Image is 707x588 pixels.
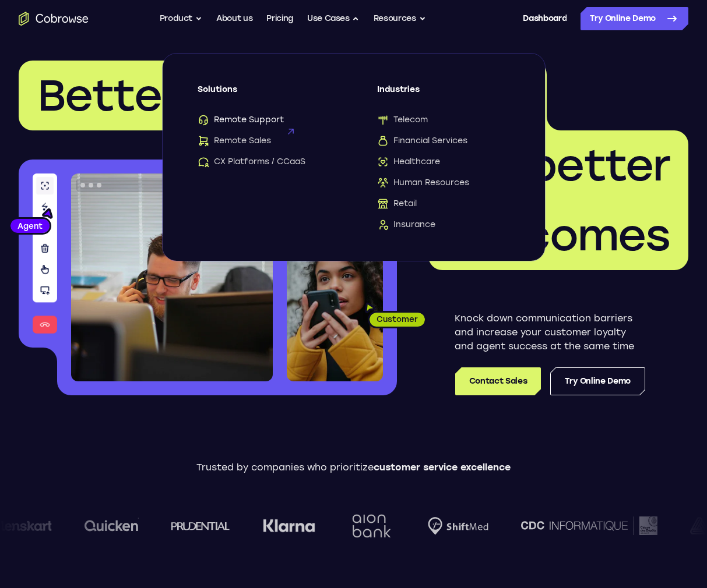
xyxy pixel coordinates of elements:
[198,84,330,105] span: Solutions
[198,114,284,126] span: Remote Support
[160,7,203,30] button: Product
[377,135,510,147] a: Financial ServicesFinancial Services
[377,219,435,231] span: Insurance
[377,84,510,105] span: Industries
[374,462,511,473] span: customer service excellence
[287,243,383,381] img: A customer holding their phone
[377,114,510,126] a: TelecomTelecom
[19,12,89,26] a: Go to the home page
[37,69,528,122] span: Better communication
[377,219,510,231] a: InsuranceInsurance
[377,156,389,168] img: Healthcare
[550,367,645,395] a: Try Online Demo
[377,198,510,210] a: RetailRetail
[455,311,645,353] p: Knock down communication barriers and increase your customer loyalty and agent success at the sam...
[198,114,330,126] a: Remote SupportRemote Support
[377,177,510,189] a: Human ResourcesHuman Resources
[198,156,305,168] span: CX Platforms / CCaaS
[266,7,293,30] a: Pricing
[377,135,389,147] img: Financial Services
[523,7,567,30] a: Dashboard
[374,7,426,30] button: Resources
[377,177,389,189] img: Human Resources
[171,521,230,530] img: prudential
[447,209,670,261] span: outcomes
[198,114,209,126] img: Remote Support
[377,177,469,189] span: Human Resources
[377,198,389,210] img: Retail
[581,7,688,30] a: Try Online Demo
[377,156,440,168] span: Healthcare
[377,114,428,126] span: Telecom
[521,516,657,534] img: CDC Informatique
[377,114,389,126] img: Telecom
[71,173,273,381] img: A customer support agent talking on the phone
[455,367,541,395] a: Contact Sales
[198,135,330,147] a: Remote SalesRemote Sales
[377,219,389,231] img: Insurance
[428,517,488,535] img: Shiftmed
[216,7,252,30] a: About us
[198,135,271,147] span: Remote Sales
[198,135,209,147] img: Remote Sales
[198,156,209,168] img: CX Platforms / CCaaS
[377,156,510,168] a: HealthcareHealthcare
[263,519,315,533] img: Klarna
[198,156,330,168] a: CX Platforms / CCaaSCX Platforms / CCaaS
[377,198,417,210] span: Retail
[307,7,360,30] button: Use Cases
[377,135,467,147] span: Financial Services
[348,502,395,550] img: Aion Bank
